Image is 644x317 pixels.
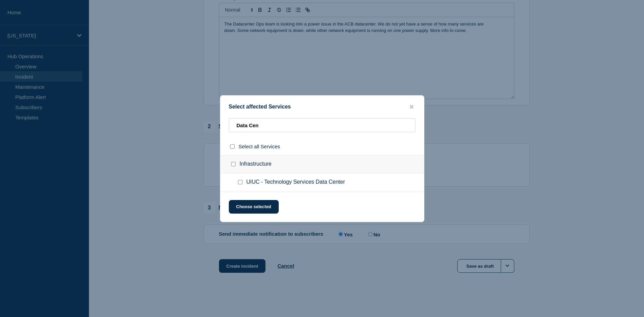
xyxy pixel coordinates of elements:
[231,162,236,166] input: Infrastructure checkbox
[229,200,279,214] button: Choose selected
[239,144,280,149] span: Select all Services
[238,180,242,184] input: UIUC - Technology Services Data Center checkbox
[229,118,416,132] input: Search
[230,144,235,149] input: select all checkbox
[220,104,424,110] div: Select affected Services
[220,155,424,173] div: Infrastructure
[408,104,416,110] button: close button
[246,179,345,186] span: UIUC - Technology Services Data Center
